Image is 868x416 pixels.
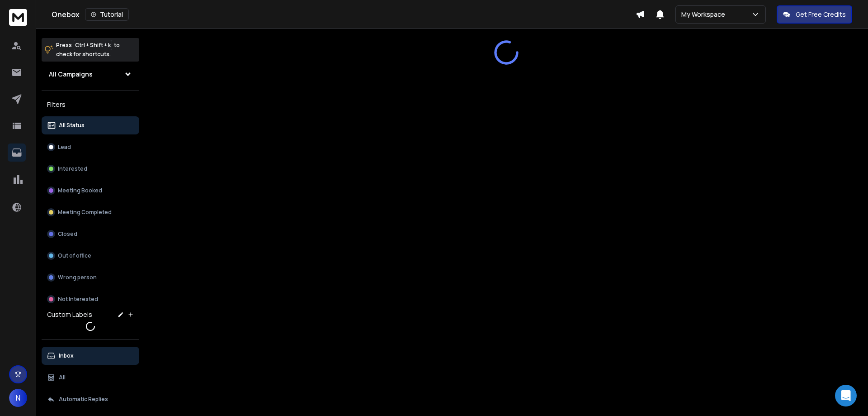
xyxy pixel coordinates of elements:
p: Meeting Completed [58,209,112,216]
h3: Custom Labels [47,310,92,319]
p: Automatic Replies [59,396,108,403]
p: Press to check for shortcuts. [56,41,120,59]
button: Meeting Booked [42,182,139,200]
button: Meeting Completed [42,203,139,221]
p: Out of office [58,252,91,259]
div: Open Intercom Messenger [835,385,857,406]
h3: Filters [42,98,139,111]
button: All [42,368,139,387]
button: Tutorial [85,8,129,21]
button: Automatic Replies [42,390,139,408]
button: Not Interested [42,290,139,308]
p: Wrong person [58,274,97,281]
button: Wrong person [42,268,139,287]
h1: All Campaigns [49,70,93,79]
p: All [59,374,66,381]
button: Closed [42,225,139,243]
p: Not Interested [58,296,98,303]
div: Onebox [52,8,636,21]
button: N [9,389,27,407]
button: Inbox [42,347,139,365]
button: Lead [42,138,139,156]
button: All Campaigns [42,65,139,83]
p: Interested [58,165,87,172]
p: Lead [58,143,71,151]
button: Out of office [42,247,139,265]
p: Meeting Booked [58,187,102,194]
p: All Status [59,122,85,129]
span: Ctrl + Shift + k [74,40,112,50]
p: My Workspace [681,10,729,19]
button: Get Free Credits [777,5,852,24]
button: All Status [42,116,139,134]
p: Closed [58,230,77,238]
p: Inbox [59,352,74,359]
button: Interested [42,160,139,178]
p: Get Free Credits [796,10,846,19]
